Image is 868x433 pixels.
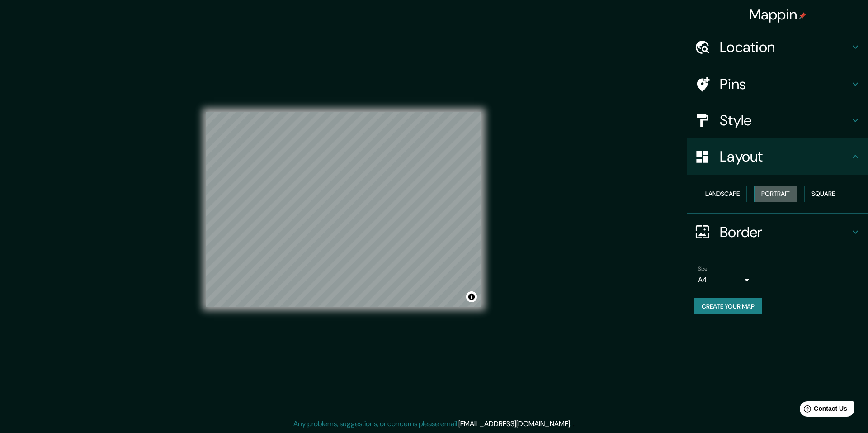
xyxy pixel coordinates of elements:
button: Create your map [694,298,762,315]
div: Layout [687,138,868,175]
div: Style [687,102,868,138]
iframe: Help widget launcher [788,398,858,423]
div: . [571,419,573,429]
button: Landscape [698,186,747,202]
button: Toggle attribution [466,291,477,302]
button: Square [804,186,842,202]
p: Any problems, suggestions, or concerns please email . [293,419,571,429]
canvas: Map [206,112,481,307]
h4: Layout [720,148,850,166]
h4: Mappin [749,5,807,24]
div: Border [687,214,868,250]
div: A4 [698,273,752,287]
h4: Border [720,223,850,241]
button: Portrait [754,186,797,202]
img: pin-icon.png [799,12,806,19]
a: [EMAIL_ADDRESS][DOMAIN_NAME] [458,419,570,428]
div: Location [687,29,868,65]
div: . [573,419,575,429]
h4: Pins [720,75,850,93]
h4: Location [720,38,850,56]
label: Size [698,265,708,272]
div: Pins [687,66,868,102]
h4: Style [720,111,850,129]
